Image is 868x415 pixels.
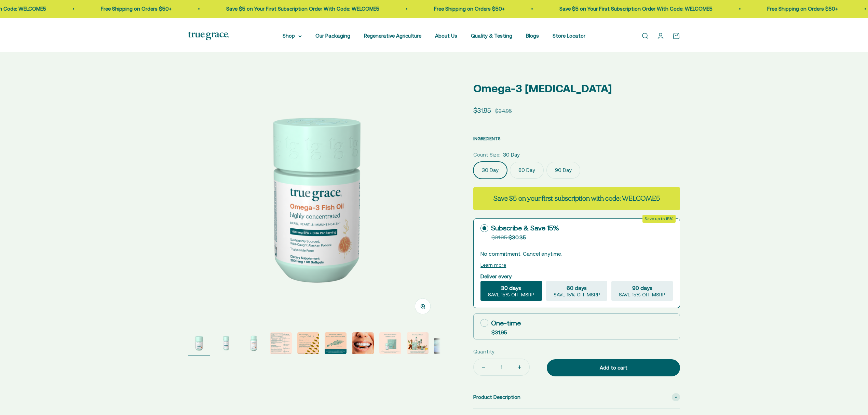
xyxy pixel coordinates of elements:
[493,194,660,203] strong: Save $5 on your first subscription with code: WELCOME5
[379,332,401,356] button: Go to item 8
[553,33,585,39] a: Store Locator
[473,348,496,356] label: Quantity:
[473,134,501,143] button: INGREDIENTS
[510,359,529,375] button: Increase quantity
[325,332,347,356] button: Go to item 6
[473,393,520,401] span: Product Description
[526,33,539,39] a: Blogs
[297,332,319,356] button: Go to item 5
[407,332,429,354] img: Our full product line provides a robust and comprehensive offering for a true foundation of healt...
[86,6,157,12] a: Free Shipping on Orders $50+
[270,332,292,354] img: We source our fish oil from Alaskan Pollock that have been freshly caught for human consumption i...
[495,107,512,115] compare-at-price: $34.95
[188,71,440,324] img: Omega-3 Fish Oil for Brain, Heart, and Immune Health* Sustainably sourced, wild-caught Alaskan fi...
[560,364,666,372] div: Add to cart
[243,332,265,354] img: Omega-3 Fish Oil
[473,105,491,116] sale-price: $31.95
[752,6,823,12] a: Free Shipping on Orders $50+
[215,332,237,356] button: Go to item 2
[352,332,374,356] button: Go to item 7
[215,332,237,354] img: Omega-3 Fish Oil
[283,32,302,40] summary: Shop
[315,33,350,39] a: Our Packaging
[325,332,347,354] img: Our fish oil is traceable back to the specific fishery it came form, so you can check that it mee...
[188,332,210,354] img: Omega-3 Fish Oil for Brain, Heart, and Immune Health* Sustainably sourced, wild-caught Alaskan fi...
[211,5,364,13] p: Save $5 on Your First Subscription Order With Code: WELCOME5
[270,332,292,356] button: Go to item 4
[419,6,490,12] a: Free Shipping on Orders $50+
[503,151,520,159] span: 30 Day
[434,338,456,356] button: Go to item 10
[473,151,500,159] legend: Count Size:
[379,332,401,354] img: When you opt for our refill pouches instead of buying a whole new bottle every time you buy suppl...
[544,5,697,13] p: Save $5 on Your First Subscription Order With Code: WELCOME5
[297,332,319,354] img: - Sustainably sourced, wild-caught Alaskan fish - Provides 1400 mg of the essential fatty Acids E...
[364,33,421,39] a: Regenerative Agriculture
[473,136,501,141] span: INGREDIENTS
[188,332,210,356] button: Go to item 1
[473,80,680,97] p: Omega-3 [MEDICAL_DATA]
[547,359,680,376] button: Add to cart
[407,332,429,356] button: Go to item 9
[471,33,512,39] a: Quality & Testing
[243,332,265,356] button: Go to item 3
[435,33,457,39] a: About Us
[352,332,374,354] img: Alaskan Pollock live a short life and do not bio-accumulate heavy metals and toxins the way older...
[473,386,680,408] summary: Product Description
[474,359,493,375] button: Decrease quantity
